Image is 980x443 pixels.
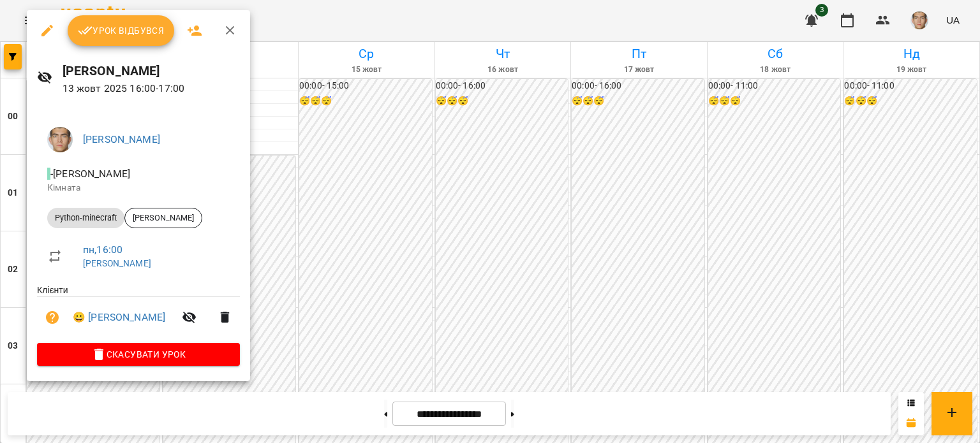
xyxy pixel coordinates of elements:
span: - [PERSON_NAME] [47,168,133,180]
span: Урок відбувся [78,23,165,38]
a: [PERSON_NAME] [83,258,151,268]
h6: [PERSON_NAME] [63,61,241,81]
button: Скасувати Урок [37,343,240,366]
button: Урок відбувся [68,15,175,46]
a: [PERSON_NAME] [83,133,160,145]
div: [PERSON_NAME] [124,208,202,228]
a: пн , 16:00 [83,243,122,256]
button: Візит ще не сплачено. Додати оплату? [37,302,68,333]
span: Python-minecraft [47,212,124,224]
span: [PERSON_NAME] [125,212,202,224]
ul: Клієнти [37,284,240,343]
a: 😀 [PERSON_NAME] [73,310,165,325]
p: 13 жовт 2025 16:00 - 17:00 [63,81,241,96]
img: 290265f4fa403245e7fea1740f973bad.jpg [47,127,73,152]
p: Кімната [47,182,230,194]
span: Скасувати Урок [47,347,230,362]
